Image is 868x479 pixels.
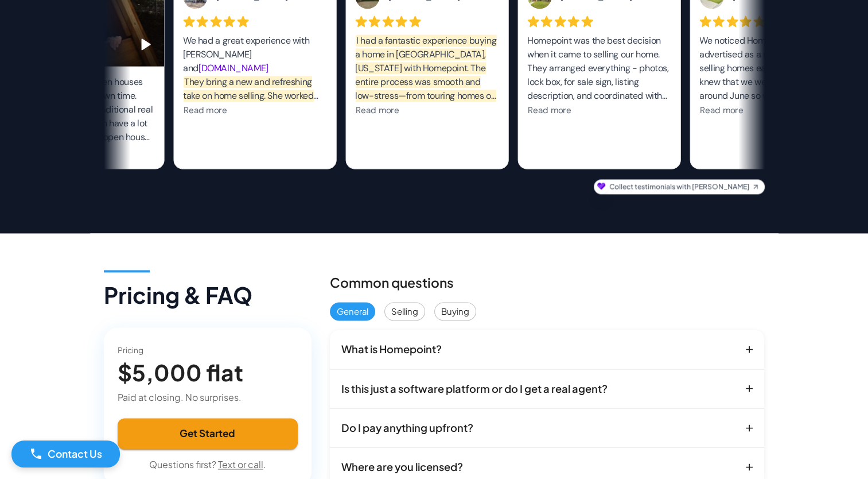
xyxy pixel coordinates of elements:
span: General [330,305,375,318]
button: Is this just a software platform or do I get a real agent? [330,369,764,408]
p: Contact Us [48,446,102,461]
span: Selling [385,305,425,318]
p: Is this just a software platform or do I get a real agent? [341,381,608,396]
p: Paid at closing. No surprises. [118,391,298,404]
h4: $5,000 flat [118,359,298,387]
button: Do I pay anything upfront? [330,408,764,447]
h4: Pricing & FAQ [104,281,252,309]
p: Where are you licensed? [341,459,463,474]
h6: Common questions [330,272,764,293]
p: Questions first? . [118,458,298,472]
span: Pricing [118,345,143,355]
a: Text or call [218,458,263,470]
button: What is Homepoint? [330,330,764,368]
p: What is Homepoint? [341,341,442,357]
button: Get Started [118,418,298,449]
p: Do I pay anything upfront? [341,420,473,435]
div: General [330,302,375,320]
div: Selling [384,302,425,320]
div: Buying [434,302,476,320]
span: Buying [435,305,476,318]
